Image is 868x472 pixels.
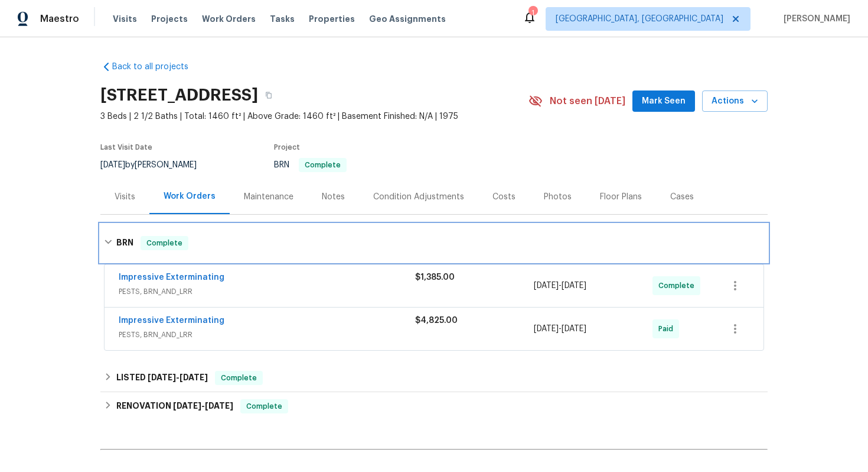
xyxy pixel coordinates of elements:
[115,191,135,203] div: Visits
[322,191,345,203] div: Notes
[658,280,699,292] span: Complete
[415,273,455,282] span: $1,385.00
[100,158,211,172] div: by [PERSON_NAME]
[116,399,233,413] h6: RENOVATION
[544,191,572,203] div: Photos
[216,372,262,384] span: Complete
[100,89,258,101] h2: [STREET_ADDRESS]
[779,13,850,25] span: [PERSON_NAME]
[550,95,625,107] span: Not seen [DATE]
[180,373,208,382] span: [DATE]
[632,90,695,112] button: Mark Seen
[173,402,233,410] span: -
[702,90,768,112] button: Actions
[242,400,287,412] span: Complete
[415,316,458,325] span: $4,825.00
[151,13,188,25] span: Projects
[658,323,678,335] span: Paid
[309,13,355,25] span: Properties
[100,364,768,392] div: LISTED [DATE]-[DATE]Complete
[528,7,537,19] div: 1
[119,329,415,341] span: PESTS, BRN_AND_LRR
[270,15,295,23] span: Tasks
[205,402,233,410] span: [DATE]
[100,61,214,73] a: Back to all projects
[119,273,224,282] a: Impressive Exterminating
[556,13,723,25] span: [GEOGRAPHIC_DATA], [GEOGRAPHIC_DATA]
[670,191,694,203] div: Cases
[100,144,152,151] span: Last Visit Date
[40,13,79,25] span: Maestro
[534,280,586,292] span: -
[100,224,768,262] div: BRN Complete
[119,286,415,298] span: PESTS, BRN_AND_LRR
[534,325,559,333] span: [DATE]
[373,191,464,203] div: Condition Adjustments
[534,323,586,335] span: -
[173,402,201,410] span: [DATE]
[119,316,224,325] a: Impressive Exterminating
[274,144,300,151] span: Project
[300,161,345,169] span: Complete
[258,85,279,106] button: Copy Address
[369,13,446,25] span: Geo Assignments
[274,161,347,169] span: BRN
[712,94,758,109] span: Actions
[642,94,686,109] span: Mark Seen
[562,325,586,333] span: [DATE]
[142,237,187,249] span: Complete
[100,111,528,122] span: 3 Beds | 2 1/2 Baths | Total: 1460 ft² | Above Grade: 1460 ft² | Basement Finished: N/A | 1975
[534,282,559,290] span: [DATE]
[562,282,586,290] span: [DATE]
[116,236,133,250] h6: BRN
[164,190,216,202] div: Work Orders
[202,13,256,25] span: Work Orders
[100,161,125,169] span: [DATE]
[244,191,293,203] div: Maintenance
[148,373,176,382] span: [DATE]
[113,13,137,25] span: Visits
[492,191,515,203] div: Costs
[600,191,642,203] div: Floor Plans
[148,373,208,382] span: -
[100,392,768,421] div: RENOVATION [DATE]-[DATE]Complete
[116,371,208,385] h6: LISTED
